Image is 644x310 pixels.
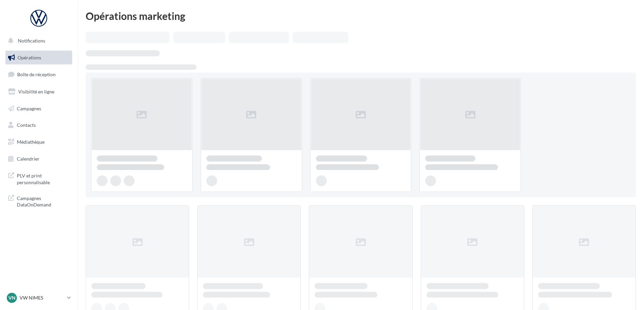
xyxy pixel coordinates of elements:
[4,51,74,65] a: Opérations
[4,34,71,48] button: Notifications
[17,171,69,186] span: PLV et print personnalisable
[17,194,69,208] span: Campagnes DataOnDemand
[4,168,74,188] a: PLV et print personnalisable
[4,102,74,116] a: Campagnes
[4,67,74,82] a: Boîte de réception
[17,156,39,162] span: Calendrier
[17,72,56,77] span: Boîte de réception
[4,85,74,99] a: Visibilité en ligne
[17,139,45,145] span: Médiathèque
[17,122,36,128] span: Contacts
[86,11,636,21] div: Opérations marketing
[4,191,74,211] a: Campagnes DataOnDemand
[17,105,41,111] span: Campagnes
[18,38,45,44] span: Notifications
[18,55,41,60] span: Opérations
[4,118,74,132] a: Contacts
[20,294,64,301] p: VW NIMES
[18,89,54,94] span: Visibilité en ligne
[5,291,72,304] a: VN VW NIMES
[8,294,16,301] span: VN
[4,135,74,149] a: Médiathèque
[4,152,74,166] a: Calendrier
